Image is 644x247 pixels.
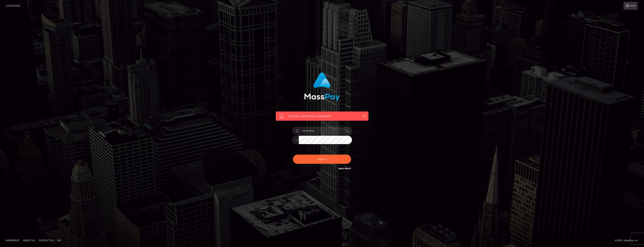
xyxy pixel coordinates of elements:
div: © 2025 , MassPay Inc. [615,238,641,243]
a: Homepage [4,237,21,243]
a: About Us [22,237,36,243]
span: Incorrect username or password. [288,114,356,118]
a: Need Help? [338,167,351,170]
a: API [56,237,63,243]
a: Login Page [6,2,20,10]
a: Contact Us [37,237,55,243]
a: Login [623,2,638,10]
img: MassPay Login [304,73,340,101]
button: Sign in [293,155,351,164]
input: Username... [299,126,352,135]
